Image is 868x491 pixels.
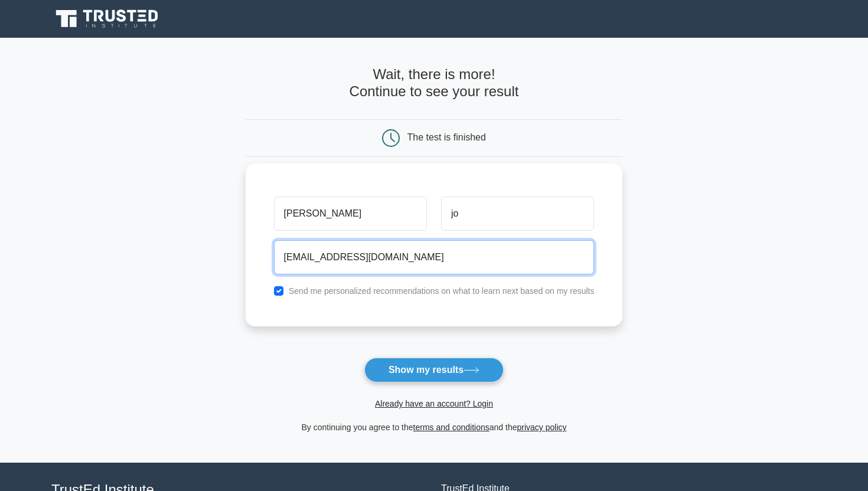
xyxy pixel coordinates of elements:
[274,197,427,231] input: First name
[517,423,567,432] a: privacy policy
[239,420,630,434] div: By continuing you agree to the and the
[407,132,486,142] div: The test is finished
[246,66,623,100] h4: Wait, there is more! Continue to see your result
[364,358,504,382] button: Show my results
[413,423,490,432] a: terms and conditions
[375,399,493,408] a: Already have an account? Login
[289,286,595,296] label: Send me personalized recommendations on what to learn next based on my results
[441,197,594,231] input: Last name
[274,240,595,274] input: Email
